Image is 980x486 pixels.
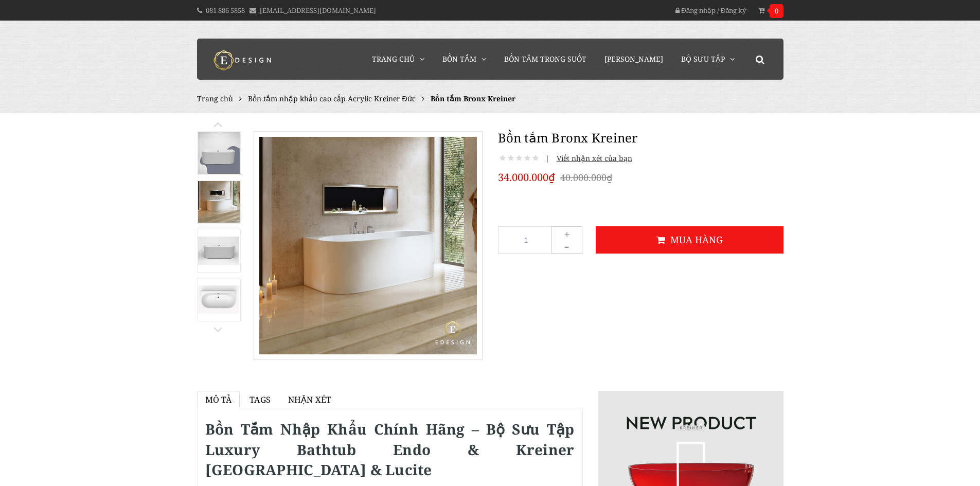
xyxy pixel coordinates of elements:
i: Not rated yet! [516,154,522,163]
a: Bộ Sưu Tập [673,39,742,80]
span: Bồn Tắm Trong Suốt [504,54,586,64]
h1: Bồn tắm Bronx Kreiner [498,129,783,147]
img: Bồn tắm Bronx Kreiner [198,237,240,264]
button: Mua hàng [596,226,783,254]
a: 081 886 5858 [206,6,245,15]
a: Bồn Tắm [435,39,494,80]
i: Not rated yet! [532,154,539,163]
a: [PERSON_NAME] [597,39,671,80]
span: Tags [250,394,271,405]
img: Bồn tắm Bronx Kreiner [198,181,240,223]
img: Bồn tắm Bronx Kreiner [198,132,240,174]
button: - [551,239,582,254]
a: Trang chủ [197,94,233,103]
a: Bồn tắm nhập khẩu cao cấp Acrylic Kreiner Đức [248,94,416,103]
span: Bồn tắm Bronx Kreiner [431,94,515,103]
strong: Bồn Tắm Nhập Khẩu Chính Hãng – Bộ Sưu Tập Luxury Bathtub Endo & Kreiner [GEOGRAPHIC_DATA] & Lucite [205,419,575,479]
a: [EMAIL_ADDRESS][DOMAIN_NAME] [260,6,376,15]
div: Not rated yet! [498,152,540,165]
img: Bồn tắm Bronx Kreiner [198,285,240,313]
span: 34.000.000₫ [498,170,555,185]
span: | [545,153,549,163]
span: Trang chủ [372,54,415,64]
span: / [717,6,719,15]
span: Viết nhận xét của bạn [551,153,632,163]
i: Not rated yet! [524,154,530,163]
span: Bồn Tắm [442,54,476,64]
i: Not rated yet! [508,154,514,163]
del: 40.000.000₫ [560,171,612,184]
button: + [551,226,582,241]
a: Bồn Tắm Trong Suốt [496,39,594,80]
span: [PERSON_NAME] [604,54,663,64]
span: Nhận xét [288,394,331,405]
span: 0 [770,4,783,18]
img: logo Kreiner Germany - Edesign Interior [205,50,282,70]
i: Not rated yet! [500,154,506,163]
span: Bộ Sưu Tập [681,54,725,64]
a: Trang chủ [364,39,432,80]
span: Mô tả [205,394,232,405]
